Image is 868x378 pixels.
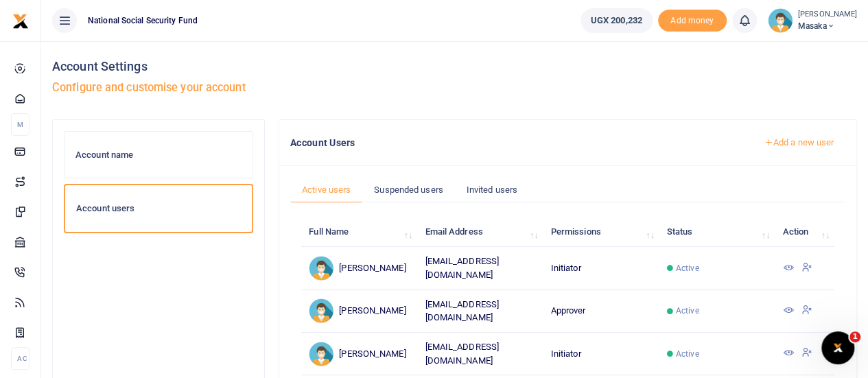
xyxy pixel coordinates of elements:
span: Masaka [798,20,857,32]
a: Account name [64,131,253,179]
h4: Account Settings [52,59,857,74]
td: [PERSON_NAME] [301,333,417,375]
li: Wallet ballance [575,8,658,33]
small: [PERSON_NAME] [798,9,857,21]
a: logo-small logo-large logo-large [12,15,29,25]
h6: Account name [75,150,242,161]
span: Add money [658,10,727,32]
a: Add money [658,14,727,25]
a: View Details [782,306,793,316]
span: Active [676,305,699,317]
span: UGX 200,232 [591,14,642,27]
th: Email Address: activate to sort column ascending [417,217,543,247]
th: Status: activate to sort column ascending [659,217,775,247]
td: [PERSON_NAME] [301,247,417,290]
span: Active [676,348,699,360]
td: Approver [543,290,659,333]
img: logo-small [12,13,29,29]
td: [EMAIL_ADDRESS][DOMAIN_NAME] [417,333,543,375]
a: Suspend [801,306,812,316]
a: UGX 200,232 [580,8,653,33]
td: [EMAIL_ADDRESS][DOMAIN_NAME] [417,290,543,333]
a: Suspended users [362,177,455,203]
td: Initiator [543,247,659,290]
a: Account users [64,184,253,233]
a: View Details [782,349,793,359]
h4: Account Users [290,135,741,150]
li: Toup your wallet [658,10,727,32]
span: 1 [849,331,860,342]
a: Active users [290,177,362,203]
td: [PERSON_NAME] [301,290,417,333]
iframe: Intercom live chat [821,331,854,364]
a: profile-user [PERSON_NAME] Masaka [768,8,857,33]
a: View Details [782,263,793,274]
th: Full Name: activate to sort column ascending [301,217,417,247]
span: Active [676,262,699,274]
th: Action: activate to sort column ascending [775,217,834,247]
td: Initiator [543,333,659,375]
th: Permissions: activate to sort column ascending [543,217,659,247]
h6: Account users [76,203,241,214]
img: profile-user [768,8,793,33]
li: M [11,113,30,136]
a: Add a new user [752,131,845,154]
a: Invited users [455,177,529,203]
h5: Configure and customise your account [52,81,857,95]
td: [EMAIL_ADDRESS][DOMAIN_NAME] [417,247,543,290]
span: National Social Security Fund [82,14,203,27]
li: Ac [11,347,30,370]
a: Suspend [801,349,812,359]
a: Suspend [801,263,812,274]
